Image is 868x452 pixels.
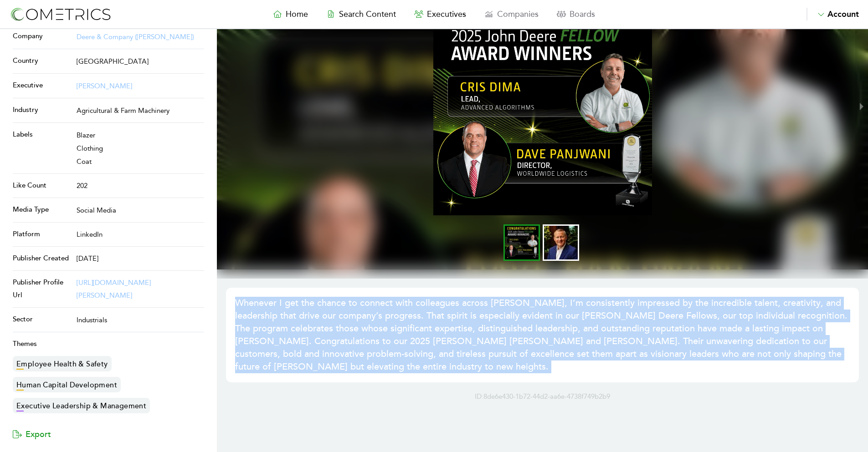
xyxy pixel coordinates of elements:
[497,9,539,19] span: Companies
[77,228,204,241] p: LinkedIn
[13,356,112,371] a: Employee Health & Safety
[475,8,548,20] a: Companies
[77,252,204,265] p: [DATE]
[77,179,204,192] p: 202
[548,8,604,20] a: Boards
[13,30,73,43] p: Company
[13,276,73,302] p: Publisher Profile Url
[543,224,579,261] li: slide item 2
[77,144,103,152] span: Clothing
[806,8,859,20] button: Account
[13,79,73,92] p: Executive
[13,203,73,216] p: Media Type
[77,33,194,41] a: Deere & Company ([PERSON_NAME])
[264,8,317,20] a: Home
[827,9,859,19] span: Account
[217,391,868,402] p: ID: 8de6e430-1b72-44d2-aa6e-4738f749b2b9
[503,224,540,261] li: slide item 1
[13,338,204,350] p: Themes
[13,128,73,141] p: Labels
[77,57,149,66] span: [GEOGRAPHIC_DATA]
[235,297,850,373] h1: Whenever I get the chance to connect with colleagues across [PERSON_NAME], I’m consistently impre...
[77,206,116,214] span: Social Media
[77,279,151,300] a: [URL][DOMAIN_NAME][PERSON_NAME]
[77,316,107,324] span: Industrials
[13,179,73,192] p: Like Count
[13,104,73,117] p: Industry
[405,8,475,20] a: Executives
[570,9,595,19] span: Boards
[317,8,405,20] a: Search Content
[13,313,73,326] p: Sector
[77,131,95,139] span: Blazer
[13,228,73,241] p: Platform
[339,9,396,19] span: Search Content
[77,107,169,115] span: Agricultural & Farm Machinery
[13,55,73,67] p: Country
[13,252,73,265] p: Publisher Created
[9,6,112,23] img: logo-refresh-RPX2ODFg.svg
[13,398,150,413] a: Executive Leadership & Management
[286,9,308,19] span: Home
[427,9,466,19] span: Executives
[77,82,132,90] a: [PERSON_NAME]
[77,157,92,166] span: Coat
[13,377,121,392] a: Human Capital Development
[13,419,51,446] button: Export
